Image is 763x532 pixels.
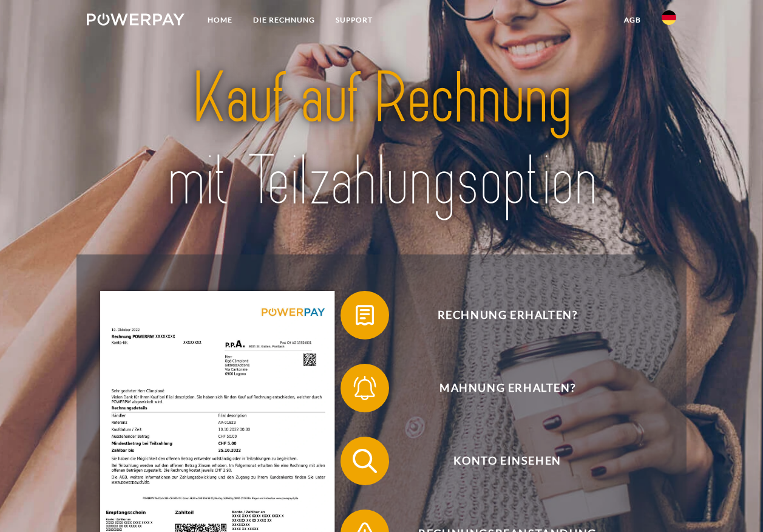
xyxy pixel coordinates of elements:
[350,373,380,403] img: qb_bell.svg
[115,53,647,227] img: title-powerpay_de.svg
[243,9,325,31] a: DIE RECHNUNG
[662,10,676,25] img: de
[359,291,656,339] span: Rechnung erhalten?
[341,364,656,412] button: Mahnung erhalten?
[350,300,380,330] img: qb_bill.svg
[359,437,656,485] span: Konto einsehen
[350,446,380,476] img: qb_search.svg
[359,364,656,412] span: Mahnung erhalten?
[614,9,651,31] a: agb
[87,13,185,26] img: logo-powerpay-white.svg
[341,437,656,485] button: Konto einsehen
[197,9,243,31] a: Home
[341,291,656,339] button: Rechnung erhalten?
[325,9,383,31] a: SUPPORT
